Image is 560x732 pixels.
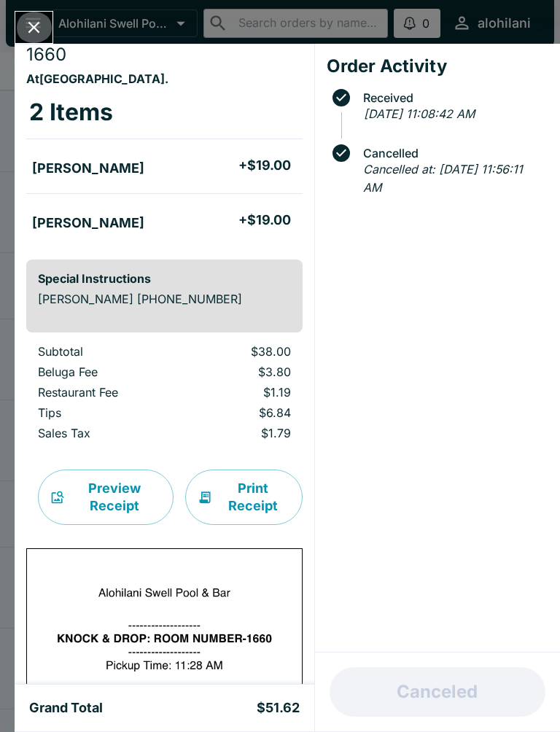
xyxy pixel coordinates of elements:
[38,365,169,379] p: Beluga Fee
[26,71,168,86] strong: At [GEOGRAPHIC_DATA] .
[38,271,291,286] h6: Special Instructions
[15,12,52,43] button: Close
[192,426,290,440] p: $1.79
[38,385,169,400] p: Restaurant Fee
[185,470,303,525] button: Print Receipt
[363,162,523,195] em: Cancelled at: [DATE] 11:56:11 AM
[32,214,144,232] h5: [PERSON_NAME]
[238,211,291,229] h5: + $19.00
[238,157,291,174] h5: + $19.00
[38,292,291,306] p: [PERSON_NAME] [PHONE_NUMBER]
[38,344,169,359] p: Subtotal
[356,91,548,104] span: Received
[32,160,144,177] h5: [PERSON_NAME]
[192,365,290,379] p: $3.80
[29,699,103,717] h5: Grand Total
[26,86,303,248] table: orders table
[26,344,303,446] table: orders table
[327,55,548,77] h4: Order Activity
[192,344,290,359] p: $38.00
[192,405,290,420] p: $6.84
[364,106,475,121] em: [DATE] 11:08:42 AM
[38,470,174,525] button: Preview Receipt
[192,385,290,400] p: $1.19
[29,98,113,127] h3: 2 Items
[38,426,169,440] p: Sales Tax
[257,699,300,717] h5: $51.62
[38,405,169,420] p: Tips
[356,147,548,160] span: Cancelled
